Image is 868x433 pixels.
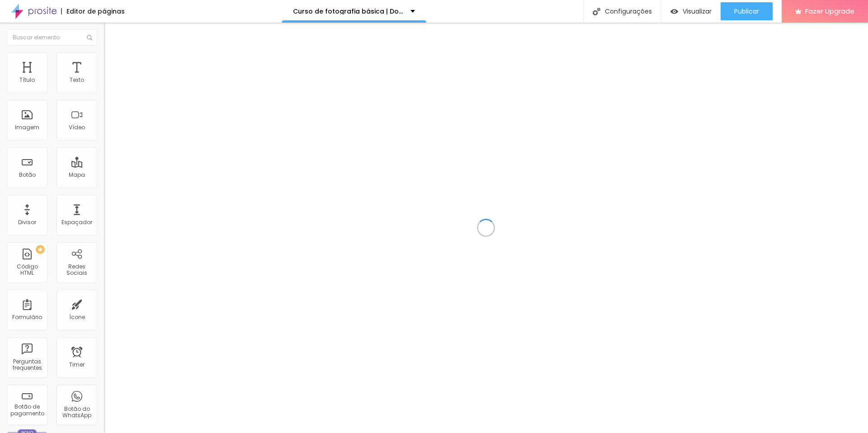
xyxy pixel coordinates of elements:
img: Icone [593,8,600,15]
div: Editor de páginas [61,8,125,14]
div: Formulário [12,314,42,320]
div: Código HTML [9,264,45,277]
span: Publicar [734,8,759,15]
div: Redes Sociais [59,264,94,277]
div: Título [19,77,35,83]
div: Perguntas frequentes [9,358,45,372]
div: Botão [19,172,36,178]
button: Publicar [721,2,773,20]
div: Mapa [69,172,85,178]
div: Imagem [15,124,39,131]
img: Icone [87,35,92,40]
div: Texto [70,77,84,83]
div: Vídeo [69,124,85,131]
div: Divisor [18,219,36,226]
div: Timer [69,362,85,368]
div: Espaçador [61,219,92,226]
div: Ícone [69,314,85,320]
div: Botão de pagamento [9,404,45,417]
div: Botão do WhatsApp [59,406,94,419]
button: Visualizar [661,2,721,20]
p: Curso de fotografia básica | Do zero aos primeiros clientes [293,8,404,14]
input: Buscar elemento [7,29,97,46]
span: Fazer Upgrade [805,7,854,15]
span: Visualizar [683,8,712,15]
img: view-1.svg [670,8,678,15]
